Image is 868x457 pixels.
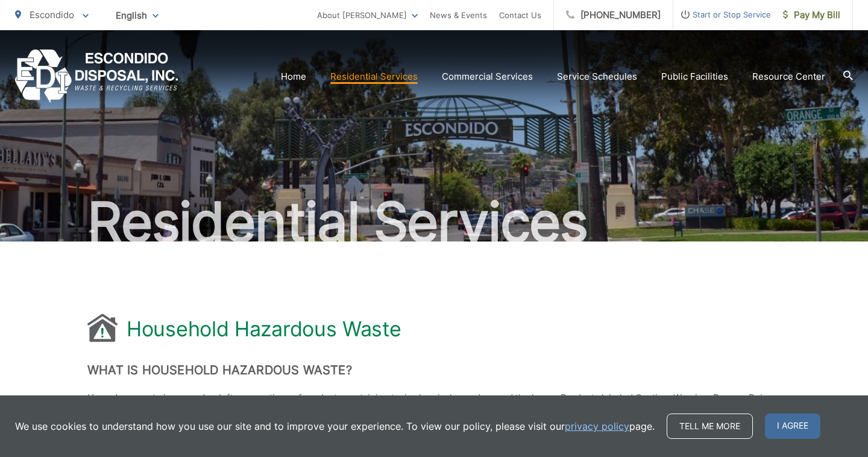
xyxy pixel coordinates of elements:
[330,69,418,84] a: Residential Services
[565,419,629,433] a: privacy policy
[15,50,178,103] a: EDCD logo. Return to the homepage.
[557,69,637,84] a: Service Schedules
[30,9,74,21] span: Escondido
[317,8,418,22] a: About [PERSON_NAME]
[87,391,781,420] p: Hazardous waste is unused or leftover portions of products containing toxic chemicals used around...
[15,192,853,252] h2: Residential Services
[430,8,487,22] a: News & Events
[442,69,533,84] a: Commercial Services
[752,69,825,84] a: Resource Center
[87,363,781,377] h2: What is Household Hazardous Waste?
[499,8,541,22] a: Contact Us
[667,414,753,439] a: Tell me more
[765,414,820,439] span: I agree
[15,419,655,433] p: We use cookies to understand how you use our site and to improve your experience. To view our pol...
[661,69,728,84] a: Public Facilities
[783,8,840,22] span: Pay My Bill
[281,69,306,84] a: Home
[127,317,401,341] h1: Household Hazardous Waste
[107,5,168,26] span: English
